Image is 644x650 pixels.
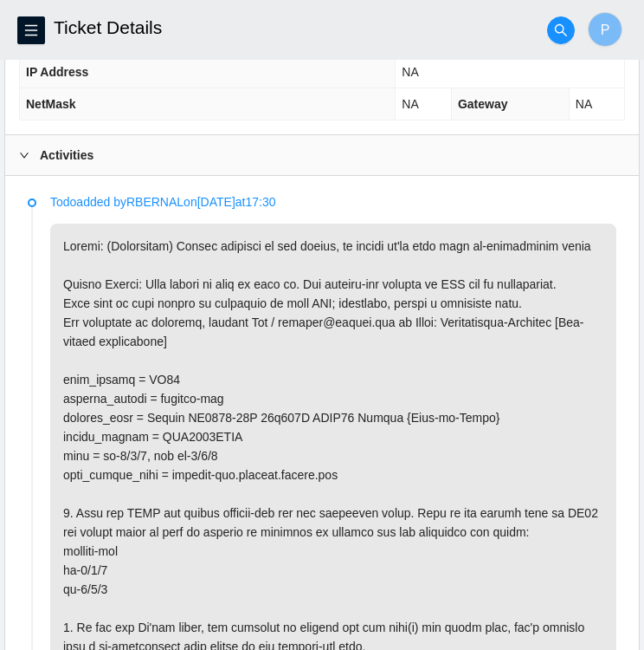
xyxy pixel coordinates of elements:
[548,23,574,37] span: search
[17,16,45,44] button: menu
[40,146,93,165] b: Activities
[601,19,610,41] span: P
[26,65,88,79] span: IP Address
[402,97,418,111] span: NA
[5,135,639,175] div: Activities
[547,16,575,44] button: search
[19,150,29,160] span: right
[458,97,508,111] span: Gateway
[50,192,616,211] p: Todo added by RBERNAL on [DATE] at 17:30
[576,97,592,111] span: NA
[18,23,44,37] span: menu
[588,12,622,47] button: P
[26,97,76,111] span: NetMask
[402,65,418,79] span: NA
